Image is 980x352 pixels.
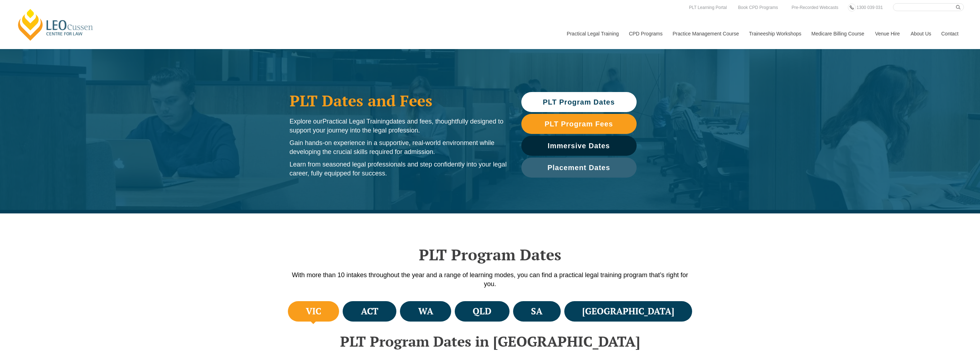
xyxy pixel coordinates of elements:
p: Learn from seasoned legal professionals and step confidently into your legal career, fully equipp... [290,160,507,178]
h4: SA [531,305,542,317]
h2: PLT Program Dates [286,246,694,264]
a: Medicare Billing Course [806,18,870,49]
span: Practical Legal Training [323,118,390,125]
h4: ACT [361,305,378,317]
span: PLT Program Fees [545,120,613,127]
a: PLT Program Dates [521,92,637,112]
a: Venue Hire [870,18,905,49]
h4: VIC [306,305,321,317]
iframe: LiveChat chat widget [932,304,962,334]
p: With more than 10 intakes throughout the year and a range of learning modes, you can find a pract... [286,271,694,289]
a: Traineeship Workshops [744,18,806,49]
span: 1300 039 031 [856,5,883,10]
span: Placement Dates [547,164,610,171]
a: PLT Program Fees [521,114,637,134]
a: Practice Management Course [667,18,744,49]
h4: QLD [473,305,491,317]
a: [PERSON_NAME] Centre for Law [16,8,95,42]
h4: [GEOGRAPHIC_DATA] [582,305,674,317]
a: Pre-Recorded Webcasts [790,4,840,11]
a: Immersive Dates [521,136,637,156]
h2: PLT Program Dates in [GEOGRAPHIC_DATA] [286,333,694,349]
a: 1300 039 031 [855,4,884,11]
a: About Us [905,18,936,49]
h4: WA [418,305,433,317]
h1: PLT Dates and Fees [290,92,507,110]
span: Immersive Dates [548,142,610,149]
a: Contact [936,18,964,49]
p: Gain hands-on experience in a supportive, real-world environment while developing the crucial ski... [290,139,507,156]
p: Explore our dates and fees, thoughtfully designed to support your journey into the legal profession. [290,117,507,135]
a: CPD Programs [623,18,667,49]
span: PLT Program Dates [543,98,615,106]
a: PLT Learning Portal [687,4,729,11]
a: Practical Legal Training [561,18,624,49]
a: Book CPD Programs [736,4,779,11]
a: Placement Dates [521,158,637,178]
